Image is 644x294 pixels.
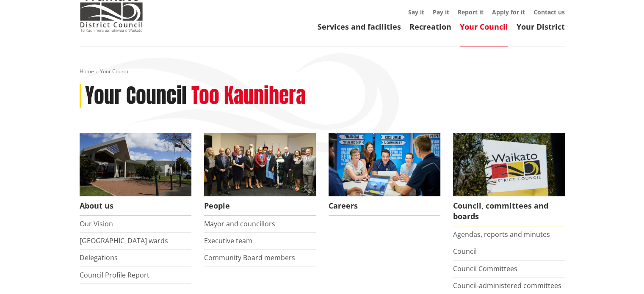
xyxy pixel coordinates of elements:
[605,258,636,289] iframe: Messenger Launcher
[204,219,275,228] a: Mayor and councillors
[453,264,517,273] a: Council Committees
[80,68,565,75] nav: breadcrumb
[80,68,94,75] a: Home
[204,253,295,262] a: Community Board members
[80,219,113,228] a: Our Vision
[204,196,316,216] span: People
[492,8,525,16] a: Apply for it
[517,22,565,32] a: Your District
[85,84,187,108] h1: Your Council
[453,281,561,290] a: Council-administered committees
[453,247,477,256] a: Council
[191,84,306,108] h2: Too Kaunihera
[409,22,451,32] a: Recreation
[80,270,149,280] a: Council Profile Report
[453,133,565,226] a: Waikato-District-Council-sign Council, committees and boards
[80,196,191,216] span: About us
[318,22,401,32] a: Services and facilities
[80,236,168,245] a: [GEOGRAPHIC_DATA] wards
[80,133,191,196] img: WDC Building 0015
[408,8,424,16] a: Say it
[204,133,316,196] img: 2022 Council
[329,133,440,196] img: Office staff in meeting - Career page
[80,133,191,216] a: WDC Building 0015 About us
[100,68,130,75] span: Your Council
[533,8,565,16] a: Contact us
[453,230,550,239] a: Agendas, reports and minutes
[329,133,440,216] a: Careers
[329,196,440,216] span: Careers
[460,22,508,32] a: Your Council
[204,236,252,245] a: Executive team
[204,133,316,216] a: 2022 Council People
[453,133,565,196] img: Waikato-District-Council-sign
[453,196,565,226] span: Council, committees and boards
[458,8,484,16] a: Report it
[433,8,449,16] a: Pay it
[80,253,118,262] a: Delegations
